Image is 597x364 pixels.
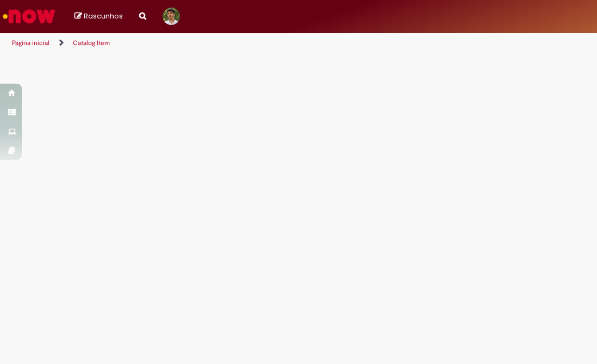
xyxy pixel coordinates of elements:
[12,39,49,47] a: Página inicial
[1,5,57,27] img: ServiceNow
[84,11,123,21] span: Rascunhos
[8,33,340,53] ul: Trilhas de página
[74,11,123,21] a: No momento, sua lista de rascunhos tem 0 Itens
[73,39,110,47] a: Catalog Item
